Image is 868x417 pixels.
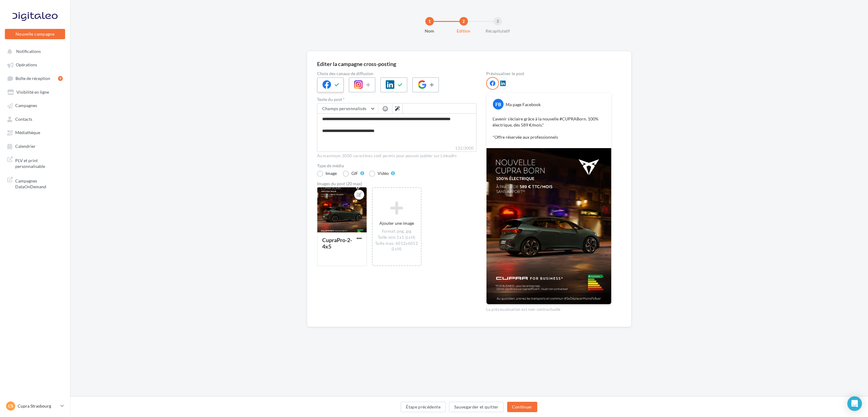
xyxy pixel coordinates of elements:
span: Visibilité en ligne [16,89,49,95]
button: Nouvelle campagne [5,29,65,39]
label: Choix des canaux de diffusion [317,71,476,76]
div: Image [326,171,337,175]
div: CupraPro-2-4x5 [322,237,352,250]
button: Champs personnalisés [317,103,378,114]
div: Ma page Facebook [506,102,541,108]
div: Edition [444,28,483,34]
div: Editer la campagne cross-posting [317,61,396,67]
div: La prévisualisation est non-contractuelle [486,304,612,312]
div: Récapitulatif [478,28,517,34]
span: Contacts [15,116,32,122]
a: Campagnes DataOnDemand [4,174,66,192]
div: 3 [493,17,502,26]
a: Opérations [4,59,66,70]
a: Contacts [4,113,66,124]
a: PLV et print personnalisable [4,154,66,172]
a: CS Cupra Strasbourg [5,400,65,412]
p: Cupra Strasbourg [18,403,58,409]
button: Notifications [4,46,64,57]
span: CS [8,403,13,409]
span: Médiathèque [15,130,40,135]
span: Campagnes [15,103,37,108]
div: 9 [58,76,63,81]
div: Prévisualiser le post [486,71,612,76]
span: Campagnes DataOnDemand [15,177,63,190]
label: Type de média [317,164,476,168]
button: Continuer [507,402,537,412]
div: FB [493,99,504,109]
span: Opérations [16,62,37,68]
span: PLV et print personnalisable [15,156,63,169]
span: Notifications [16,49,41,54]
a: Boîte de réception9 [4,73,66,84]
a: Médiathèque [4,127,66,138]
a: Visibilité en ligne [4,86,66,97]
p: L’avenir s’éclaire grâce à la nouvelle #CUPRABorn. 100% électrique, dès 589 €/mois.* *Offre réser... [493,116,605,140]
button: Sauvegarder et quitter [449,402,504,412]
div: Nom [410,28,449,34]
label: Texte du post * [317,97,476,102]
div: Open Intercom Messenger [847,396,862,411]
span: Boîte de réception [16,76,50,81]
label: 131/3000 [317,145,476,152]
div: 2 [459,17,468,26]
a: Campagnes [4,100,66,111]
div: 1 [425,17,434,26]
button: Étape précédente [401,402,446,412]
div: GIF [351,171,358,175]
span: Calendrier [15,144,36,149]
div: Au maximum 3000 caractères sont permis pour pouvoir publier sur LinkedIn [317,153,476,159]
span: Champs personnalisés [322,106,367,111]
div: Images du post (20 max) [317,182,476,186]
a: Calendrier [4,141,66,151]
div: Vidéo [378,171,389,175]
